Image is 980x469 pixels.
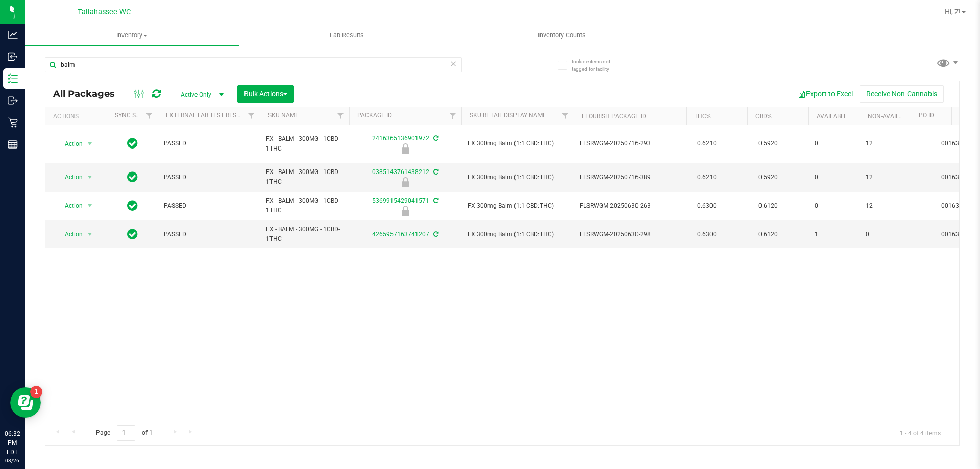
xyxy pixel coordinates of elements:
[445,107,461,125] a: Filter
[5,457,20,464] p: 08/26
[941,231,970,238] a: 00163484
[755,113,772,120] a: CBD%
[8,139,18,150] inline-svg: Reports
[8,117,18,128] inline-svg: Retail
[815,230,853,239] span: 1
[84,199,96,213] span: select
[84,227,96,241] span: select
[815,139,853,149] span: 0
[164,230,254,239] span: PASSED
[266,225,343,244] span: FX - BALM - 300MG - 1CBD-1THC
[941,202,970,209] a: 00163484
[56,170,83,184] span: Action
[127,227,138,241] span: In Sync
[266,167,343,187] span: FX - BALM - 300MG - 1CBD-1THC
[30,386,42,398] iframe: Resource center unread badge
[694,113,711,120] a: THC%
[164,139,254,149] span: PASSED
[450,57,457,70] span: Clear
[127,170,138,184] span: In Sync
[815,172,853,182] span: 0
[919,112,934,119] a: PO ID
[692,227,722,242] span: 0.6300
[115,112,154,119] a: Sync Status
[237,85,294,103] button: Bulk Actions
[8,30,18,40] inline-svg: Analytics
[432,231,438,238] span: Sync from Compliance System
[866,201,904,211] span: 12
[5,429,20,457] p: 06:32 PM EDT
[244,90,287,98] span: Bulk Actions
[866,172,904,182] span: 12
[348,177,463,187] div: Newly Received
[945,8,961,16] span: Hi, Z!
[348,206,463,216] div: Newly Received
[524,31,600,40] span: Inventory Counts
[166,112,246,119] a: External Lab Test Result
[372,168,429,176] a: 0385143761438212
[582,113,646,120] a: Flourish Package ID
[432,197,438,204] span: Sync from Compliance System
[266,134,343,154] span: FX - BALM - 300MG - 1CBD-1THC
[372,231,429,238] a: 4265957163741207
[372,135,429,142] a: 2416365136901972
[372,197,429,204] a: 5369915429041571
[753,136,783,151] span: 0.5920
[24,31,239,40] span: Inventory
[692,170,722,185] span: 0.6210
[24,24,239,46] a: Inventory
[468,230,568,239] span: FX 300mg Balm (1:1 CBD:THC)
[791,85,860,103] button: Export to Excel
[941,140,970,147] a: 00163487
[127,199,138,213] span: In Sync
[78,8,131,16] span: Tallahassee WC
[753,170,783,185] span: 0.5920
[432,168,438,176] span: Sync from Compliance System
[332,107,349,125] a: Filter
[580,139,680,149] span: FLSRWGM-20250716-293
[468,139,568,149] span: FX 300mg Balm (1:1 CBD:THC)
[454,24,669,46] a: Inventory Counts
[243,107,260,125] a: Filter
[239,24,454,46] a: Lab Results
[753,227,783,242] span: 0.6120
[692,136,722,151] span: 0.6210
[753,199,783,213] span: 0.6120
[580,172,680,182] span: FLSRWGM-20250716-389
[557,107,574,125] a: Filter
[468,201,568,211] span: FX 300mg Balm (1:1 CBD:THC)
[692,199,722,213] span: 0.6300
[141,107,158,125] a: Filter
[470,112,546,119] a: Sku Retail Display Name
[817,113,847,120] a: Available
[432,135,438,142] span: Sync from Compliance System
[572,58,623,73] span: Include items not tagged for facility
[53,88,125,100] span: All Packages
[316,31,378,40] span: Lab Results
[117,425,135,441] input: 1
[164,172,254,182] span: PASSED
[127,136,138,151] span: In Sync
[45,57,462,72] input: Search Package ID, Item Name, SKU, Lot or Part Number...
[348,143,463,154] div: Newly Received
[84,137,96,151] span: select
[8,52,18,62] inline-svg: Inbound
[56,227,83,241] span: Action
[815,201,853,211] span: 0
[866,139,904,149] span: 12
[266,196,343,215] span: FX - BALM - 300MG - 1CBD-1THC
[357,112,392,119] a: Package ID
[941,174,970,181] a: 00163488
[8,95,18,106] inline-svg: Outbound
[892,425,949,440] span: 1 - 4 of 4 items
[53,113,103,120] div: Actions
[580,201,680,211] span: FLSRWGM-20250630-263
[87,425,161,441] span: Page of 1
[164,201,254,211] span: PASSED
[868,113,913,120] a: Non-Available
[580,230,680,239] span: FLSRWGM-20250630-298
[8,73,18,84] inline-svg: Inventory
[84,170,96,184] span: select
[860,85,944,103] button: Receive Non-Cannabis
